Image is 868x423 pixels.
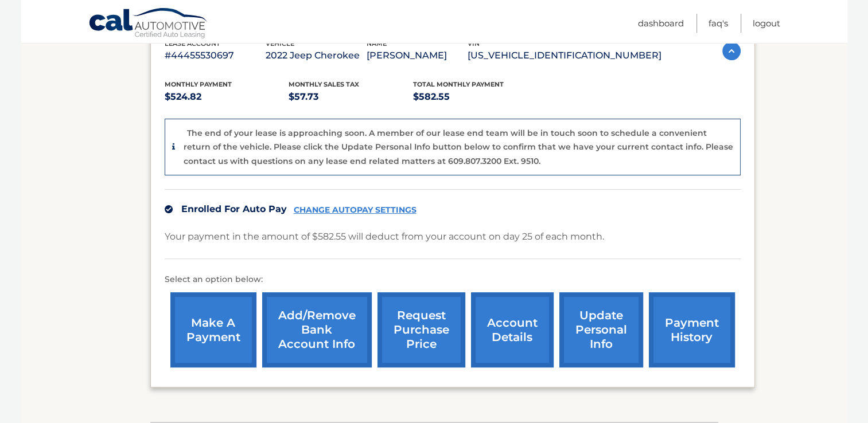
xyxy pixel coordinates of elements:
[753,14,780,33] a: Logout
[289,89,413,105] p: $57.73
[722,42,741,60] img: accordion-active.svg
[165,89,289,105] p: $524.82
[709,14,728,33] a: FAQ's
[289,80,359,88] span: Monthly sales Tax
[170,292,256,367] a: make a payment
[638,14,684,33] a: Dashboard
[377,292,465,367] a: request purchase price
[165,80,232,88] span: Monthly Payment
[649,292,735,367] a: payment history
[413,80,504,88] span: Total Monthly Payment
[165,205,173,213] img: check.svg
[165,273,741,287] p: Select an option below:
[165,229,604,245] p: Your payment in the amount of $582.55 will deduct from your account on day 25 of each month.
[468,48,661,64] p: [US_VEHICLE_IDENTIFICATION_NUMBER]
[262,292,372,367] a: Add/Remove bank account info
[367,48,468,64] p: [PERSON_NAME]
[559,292,643,367] a: update personal info
[184,128,733,166] p: The end of your lease is approaching soon. A member of our lease end team will be in touch soon t...
[165,48,266,64] p: #44455530697
[471,292,554,367] a: account details
[266,48,367,64] p: 2022 Jeep Cherokee
[88,7,209,41] a: Cal Automotive
[413,89,538,105] p: $582.55
[294,205,417,215] a: CHANGE AUTOPAY SETTINGS
[181,203,287,214] span: Enrolled For Auto Pay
